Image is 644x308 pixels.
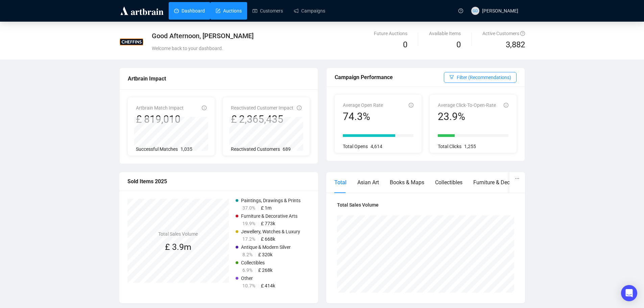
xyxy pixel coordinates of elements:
span: £ 320k [258,252,272,257]
a: Auctions [216,2,242,20]
span: Average Click-To-Open-Rate [438,102,496,108]
span: £ 668k [261,236,275,242]
span: 17.2% [242,236,255,242]
h4: Total Sales Volume [158,230,198,238]
span: filter [449,75,454,79]
span: info-circle [504,103,508,108]
span: Average Open Rate [343,102,383,108]
span: Successful Matches [136,146,178,152]
img: logo [119,5,165,16]
div: Collectibles [435,178,462,187]
span: Collectibles [241,260,265,265]
div: Future Auctions [374,30,407,37]
div: 74.3% [343,110,383,123]
span: 6.9% [242,267,253,273]
span: info-circle [202,105,207,110]
div: £ 819,010 [136,113,184,126]
span: Reactivated Customers [231,146,280,152]
span: 4,614 [371,144,382,149]
button: Filter (Recommendations) [444,72,517,83]
span: Reactivated Customer Impact [231,105,293,111]
span: Filter (Recommendations) [457,74,511,81]
span: 8.2% [242,252,253,257]
span: Furniture & Decorative Arts [241,213,297,219]
a: Campaigns [294,2,325,20]
span: 689 [283,146,291,152]
span: 1,035 [181,146,192,152]
span: £ 414k [261,283,275,288]
div: Campaign Performance [335,73,444,81]
img: 600417795cd183000c0fda31.jpg [120,30,143,54]
div: Asian Art [357,178,379,187]
span: Artbrain Match Impact [136,105,184,111]
span: 1,255 [464,144,476,149]
span: Paintings, Drawings & Prints [241,198,301,203]
span: 19.9% [242,221,255,226]
div: Furniture & Decorative Arts [473,178,537,187]
div: Available Items [429,30,461,37]
span: £ 1m [261,205,271,211]
div: Sold Items 2025 [127,177,310,186]
span: £ 268k [258,267,272,273]
span: Jewellery, Watches & Luxury [241,229,300,234]
a: Customers [253,2,283,20]
span: 37.0% [242,205,255,211]
span: 0 [456,40,461,49]
a: Dashboard [174,2,205,20]
span: question-circle [458,8,463,13]
span: info-circle [409,103,413,108]
span: Total Clicks [438,144,461,149]
div: Books & Maps [390,178,424,187]
span: Total Opens [343,144,368,149]
span: GD [473,7,478,14]
span: £ 773k [261,221,275,226]
span: Antique & Modern Silver [241,244,291,250]
span: [PERSON_NAME] [482,8,518,14]
div: 23.9% [438,110,496,123]
span: ellipsis [515,176,520,181]
div: Welcome back to your dashboard. [152,45,388,52]
span: 0 [403,40,407,49]
h4: Total Sales Volume [337,201,514,209]
span: Other [241,276,253,281]
span: £ 3.9m [165,242,191,252]
div: Good Afternoon, [PERSON_NAME] [152,31,388,41]
span: Active Customers [482,31,525,36]
span: 10.7% [242,283,255,288]
span: question-circle [520,31,525,36]
div: Artbrain Impact [128,74,310,83]
span: 3,882 [506,39,525,51]
span: info-circle [297,105,302,110]
div: Total [334,178,347,187]
div: Open Intercom Messenger [621,285,637,301]
div: £ 2,365,435 [231,113,293,126]
button: ellipsis [509,172,525,185]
